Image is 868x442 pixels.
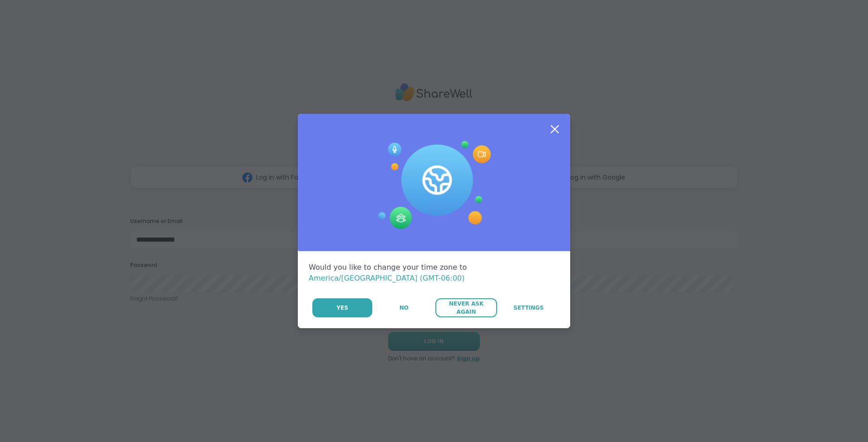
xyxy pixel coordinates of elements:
[373,298,434,317] button: No
[309,274,465,282] span: America/[GEOGRAPHIC_DATA] (GMT-06:00)
[399,304,409,312] span: No
[498,298,559,317] a: Settings
[312,298,372,317] button: Yes
[336,304,348,312] span: Yes
[513,304,544,312] span: Settings
[440,300,492,316] span: Never Ask Again
[435,298,497,317] button: Never Ask Again
[377,141,491,230] img: Session Experience
[309,262,559,284] div: Would you like to change your time zone to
